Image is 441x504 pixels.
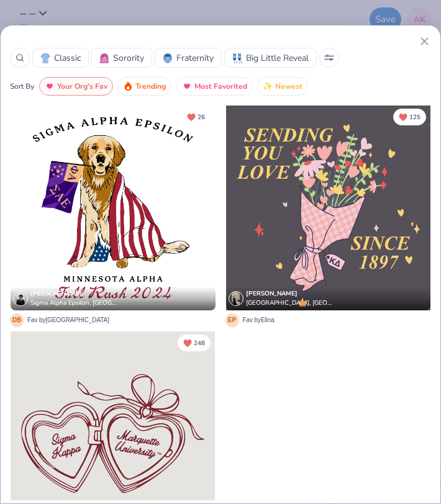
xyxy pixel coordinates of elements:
[155,48,222,68] button: FraternityFraternity
[57,79,107,94] span: Your Org's Fav
[194,79,247,94] span: Most Favorited
[123,81,133,91] img: trending.gif
[232,53,242,63] img: Big Little Reveal
[99,53,109,63] img: Sorority
[45,81,55,91] img: most_fav.gif
[275,79,302,94] span: Newest
[30,299,116,308] span: Sigma Alpha Epsilon, [GEOGRAPHIC_DATA][US_STATE], [GEOGRAPHIC_DATA]
[39,77,113,96] button: Your Org's Fav
[30,289,82,298] span: [PERSON_NAME]
[257,77,308,96] button: Newest
[319,48,339,68] button: Sort Popup Button
[27,315,109,325] span: Fav by [GEOGRAPHIC_DATA]
[225,313,239,327] span: E P
[243,315,275,325] span: Fav by Elina
[224,48,317,68] button: Big Little RevealBig Little Reveal
[113,52,144,65] span: Sorority
[40,53,50,63] img: Classic
[163,53,173,63] img: Fraternity
[32,48,89,68] button: ClassicClassic
[182,81,192,91] img: most_fav.gif
[10,313,24,327] span: D B
[135,79,166,94] span: Trending
[54,52,81,65] span: Classic
[246,289,298,298] span: [PERSON_NAME]
[91,48,152,68] button: SororitySorority
[263,81,273,91] img: newest.gif
[117,77,171,96] button: Trending
[176,77,253,96] button: Most Favorited
[246,299,332,308] span: [GEOGRAPHIC_DATA], [GEOGRAPHIC_DATA]
[176,52,214,65] span: Fraternity
[246,52,309,65] span: Big Little Reveal
[10,81,34,92] div: Sort By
